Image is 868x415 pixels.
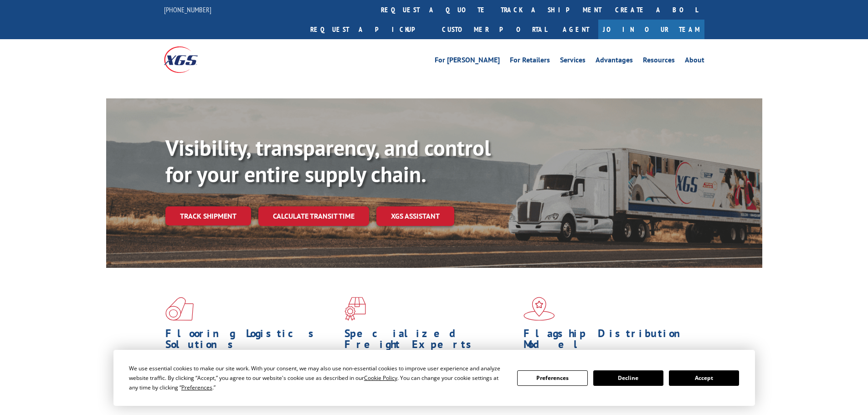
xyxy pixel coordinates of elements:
[643,56,675,67] a: Resources
[435,56,500,67] a: For [PERSON_NAME]
[560,56,586,67] a: Services
[435,20,554,39] a: Customer Portal
[524,297,555,321] img: xgs-icon-flagship-distribution-model-red
[165,328,338,354] h1: Flooring Logistics Solutions
[344,297,366,321] img: xgs-icon-focused-on-flooring-red
[344,328,517,354] h1: Specialized Freight Experts
[129,364,506,392] div: We use essential cookies to make our site work. With your consent, we may also use non-essential ...
[596,56,633,67] a: Advantages
[303,20,435,39] a: Request a pickup
[517,370,587,386] button: Preferences
[165,133,491,188] b: Visibility, transparency, and control for your entire supply chain.
[164,5,211,14] a: [PHONE_NUMBER]
[669,370,739,386] button: Accept
[554,20,598,39] a: Agent
[376,206,454,226] a: XGS ASSISTANT
[181,384,212,391] span: Preferences
[364,374,397,382] span: Cookie Policy
[165,297,194,321] img: xgs-icon-total-supply-chain-intelligence-red
[685,56,704,67] a: About
[510,56,550,67] a: For Retailers
[165,206,251,225] a: Track shipment
[593,370,663,386] button: Decline
[258,206,369,226] a: Calculate transit time
[113,350,755,406] div: Cookie Consent Prompt
[598,20,704,39] a: Join Our Team
[524,328,696,354] h1: Flagship Distribution Model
